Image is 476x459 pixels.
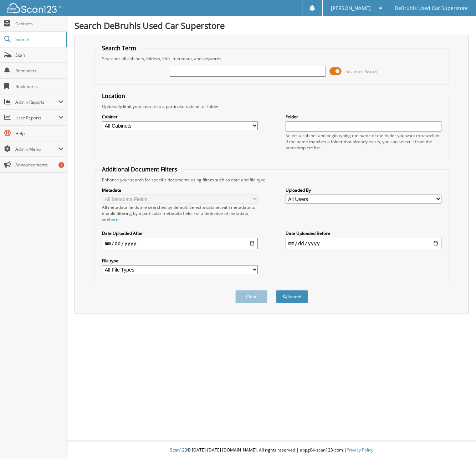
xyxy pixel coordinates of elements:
label: Uploaded By [286,187,441,193]
label: Metadata [102,187,258,193]
div: 1 [58,162,64,168]
legend: Additional Document Filters [98,165,181,173]
span: Scan123 [170,447,187,453]
span: Help [15,130,63,136]
input: start [102,238,258,249]
button: Clear [235,290,267,303]
legend: Search Term [98,44,140,52]
span: [PERSON_NAME] [331,6,371,10]
span: Scan [15,52,63,58]
input: end [286,238,441,249]
a: Privacy Policy [347,447,373,453]
span: Admin Reports [15,99,58,105]
div: Searches all cabinets, folders, files, metadata, and keywords [98,56,445,62]
span: Reminders [15,68,63,74]
span: Admin Menu [15,146,58,152]
label: Cabinet [102,114,258,120]
label: Date Uploaded Before [286,230,441,236]
label: File type [102,258,258,264]
div: Enhance your search for specific documents using filters such as date and file type. [98,177,445,183]
span: DeBruhls Used Car Superstore [395,6,468,10]
span: Announcements [15,162,63,168]
label: Date Uploaded After [102,230,258,236]
span: Cabinets [15,21,63,27]
h1: Search DeBruhls Used Car Superstore [75,20,469,31]
div: Optionally limit your search to a particular cabinet or folder [98,103,445,109]
span: User Reports [15,115,58,121]
div: © [DATE]-[DATE] [DOMAIN_NAME]. All rights reserved | appg04-scan123-com | [67,442,476,459]
a: here [109,216,118,222]
div: Select a cabinet and begin typing the name of the folder you want to search in. If the name match... [286,133,441,151]
label: Folder [286,114,441,120]
img: scan123-logo-white.svg [7,3,61,13]
button: Search [276,290,308,303]
span: Advanced Search [346,69,377,74]
div: All metadata fields are searched by default. Select a cabinet with metadata to enable filtering b... [102,204,258,222]
span: Bookmarks [15,83,63,89]
legend: Location [98,92,129,100]
span: Search [15,36,62,42]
